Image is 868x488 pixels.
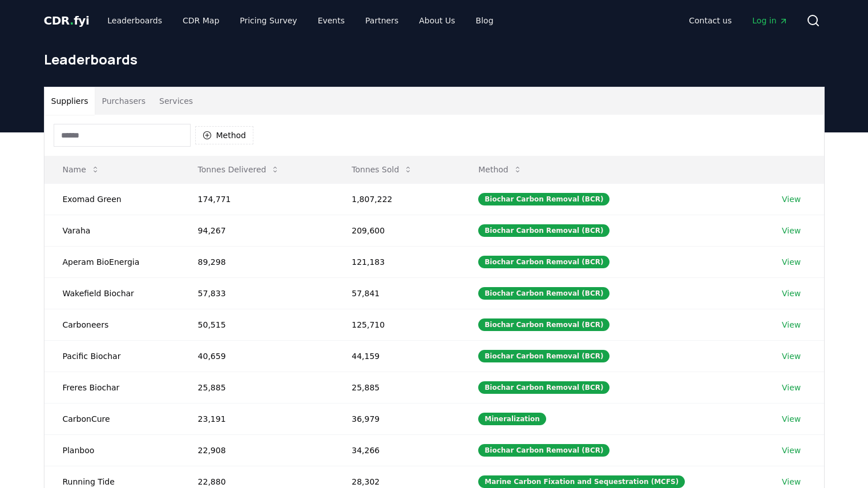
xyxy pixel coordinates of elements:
[478,224,609,237] div: Biochar Carbon Removal (BCR)
[180,215,334,246] td: 94,267
[333,403,460,434] td: 36,979
[782,319,801,330] a: View
[478,444,609,457] div: Biochar Carbon Removal (BCR)
[45,340,180,372] td: Pacific Biochar
[333,434,460,466] td: 34,266
[478,256,609,268] div: Biochar Carbon Removal (BCR)
[782,413,801,425] a: View
[70,14,74,27] span: .
[782,288,801,299] a: View
[180,277,334,309] td: 57,833
[231,10,306,31] a: Pricing Survey
[45,183,180,215] td: Exomad Green
[478,318,609,331] div: Biochar Carbon Removal (BCR)
[45,403,180,434] td: CarbonCure
[333,215,460,246] td: 209,600
[680,10,741,31] a: Contact us
[782,350,801,362] a: View
[180,340,334,372] td: 40,659
[743,10,797,31] a: Log in
[752,15,788,26] span: Log in
[152,87,200,115] button: Services
[410,10,464,31] a: About Us
[180,246,334,277] td: 89,298
[195,126,254,144] button: Method
[333,183,460,215] td: 1,807,222
[478,287,609,300] div: Biochar Carbon Removal (BCR)
[333,246,460,277] td: 121,183
[45,246,180,277] td: Aperam BioEnergia
[95,87,152,115] button: Purchasers
[782,445,801,456] a: View
[189,158,289,181] button: Tonnes Delivered
[782,256,801,268] a: View
[180,309,334,340] td: 50,515
[45,434,180,466] td: Planboo
[54,158,109,181] button: Name
[478,193,609,205] div: Biochar Carbon Removal (BCR)
[680,10,797,31] nav: Main
[356,10,407,31] a: Partners
[44,50,825,68] h1: Leaderboards
[782,193,801,205] a: View
[333,340,460,372] td: 44,159
[478,350,609,362] div: Biochar Carbon Removal (BCR)
[333,372,460,403] td: 25,885
[478,381,609,394] div: Biochar Carbon Removal (BCR)
[98,10,502,31] nav: Main
[469,158,531,181] button: Method
[782,382,801,393] a: View
[467,10,503,31] a: Blog
[180,403,334,434] td: 23,191
[333,277,460,309] td: 57,841
[180,183,334,215] td: 174,771
[44,13,90,29] a: CDR.fyi
[173,10,228,31] a: CDR Map
[342,158,422,181] button: Tonnes Sold
[45,215,180,246] td: Varaha
[782,476,801,487] a: View
[45,277,180,309] td: Wakefield Biochar
[44,14,90,27] span: CDR fyi
[478,475,685,488] div: Marine Carbon Fixation and Sequestration (MCFS)
[45,309,180,340] td: Carboneers
[180,372,334,403] td: 25,885
[180,434,334,466] td: 22,908
[45,87,95,115] button: Suppliers
[333,309,460,340] td: 125,710
[478,413,546,425] div: Mineralization
[782,225,801,236] a: View
[98,10,171,31] a: Leaderboards
[45,372,180,403] td: Freres Biochar
[309,10,354,31] a: Events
